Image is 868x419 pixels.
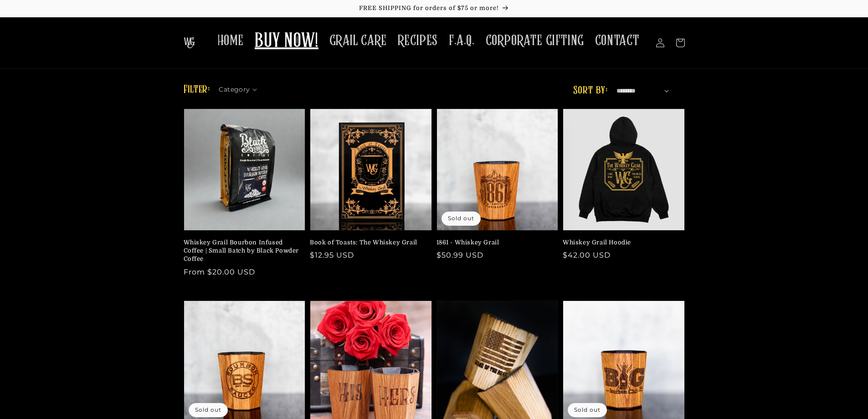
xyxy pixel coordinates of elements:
[329,32,387,50] span: GRAIL CARE
[249,24,324,60] a: BUY NOW!
[486,32,584,50] span: CORPORATE GIFTING
[9,5,859,12] p: FREE SHIPPING for orders of $75 or more!
[217,32,244,50] span: HOME
[480,26,590,55] a: CORPORATE GIFTING
[184,37,195,48] img: The Whiskey Grail
[219,83,262,92] summary: Category
[219,85,250,94] span: Category
[392,26,443,55] a: RECIPES
[255,29,318,54] span: BUY NOW!
[437,238,553,247] a: 1861 - Whiskey Grail
[212,26,249,55] a: HOME
[398,32,438,50] span: RECIPES
[573,85,607,96] label: Sort by:
[563,238,679,247] a: Whiskey Grail Hoodie
[595,32,640,50] span: CONTACT
[449,32,475,50] span: F.A.Q.
[443,26,480,55] a: F.A.Q.
[324,26,392,55] a: GRAIL CARE
[590,26,645,55] a: CONTACT
[184,82,210,98] h2: Filter:
[184,238,300,264] a: Whiskey Grail Bourbon Infused Coffee | Small Batch by Black Powder Coffee
[310,238,426,247] a: Book of Toasts: The Whiskey Grail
